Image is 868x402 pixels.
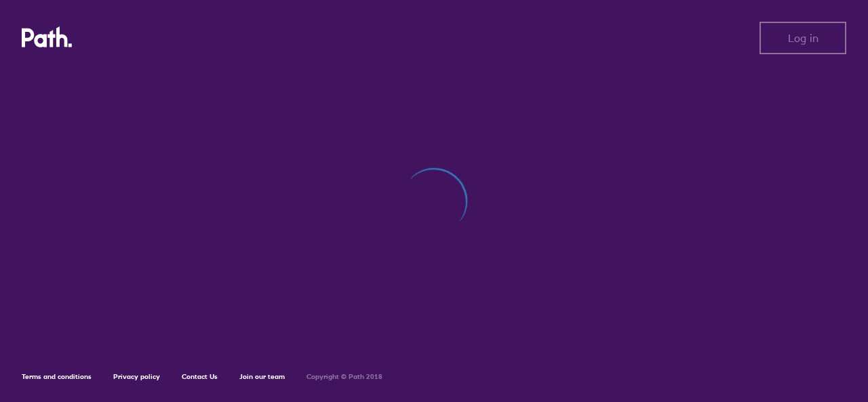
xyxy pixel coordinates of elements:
[788,32,818,44] span: Log in
[759,22,846,54] button: Log in
[22,372,92,381] a: Terms and conditions
[182,372,218,381] a: Contact Us
[239,372,285,381] a: Join our team
[113,372,160,381] a: Privacy policy
[307,373,382,381] h6: Copyright © Path 2018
